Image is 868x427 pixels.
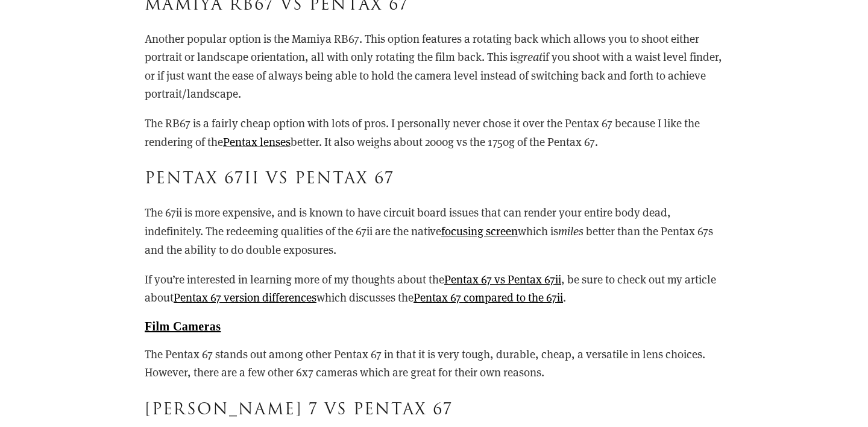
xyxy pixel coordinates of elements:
[558,223,583,238] em: miles
[414,289,563,305] a: Pentax 67 compared to the 67ii
[444,271,561,286] a: Pentax 67 vs Pentax 67ii
[145,320,221,333] a: Film Cameras
[223,134,291,149] a: Pentax lenses
[518,49,542,64] em: great
[145,166,723,192] h3: Pentax 67ii vs Pentax 67
[145,30,723,103] p: Another popular option is the Mamiya RB67. This option features a rotating back which allows you ...
[145,270,723,307] p: If you’re interested in learning more of my thoughts about the , be sure to check out my article ...
[441,223,518,238] a: focusing screen
[145,397,723,423] h3: [PERSON_NAME] 7 vs Pentax 67
[174,289,316,305] a: Pentax 67 version differences
[145,114,723,151] p: The RB67 is a fairly cheap option with lots of pros. I personally never chose it over the Pentax ...
[145,203,723,259] p: The 67ii is more expensive, and is known to have circuit board issues that can render your entire...
[145,345,723,382] p: The Pentax 67 stands out among other Pentax 67 in that it is very tough, durable, cheap, a versat...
